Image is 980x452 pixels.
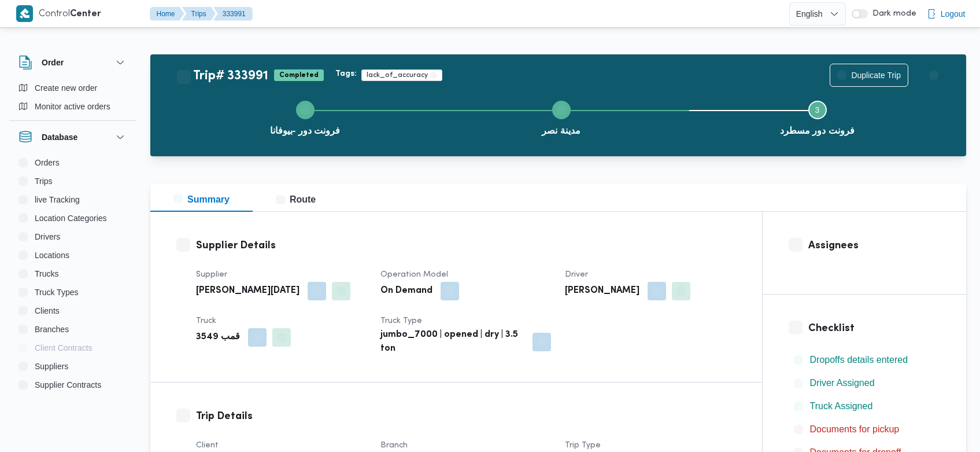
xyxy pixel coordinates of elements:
[14,264,132,283] button: Trucks
[14,97,132,116] button: Monitor active orders
[810,355,908,365] span: Dropoffs details entered
[196,409,736,424] h3: Trip Details
[35,285,78,299] span: Truck Types
[9,153,136,404] div: Database
[380,317,422,325] span: Truck Type
[196,317,216,325] span: Truck
[810,376,875,390] span: Driver Assigned
[9,79,136,120] div: Order
[542,124,580,138] span: مدينة نصر
[367,70,428,80] span: lack_of_accuracy
[196,330,240,344] b: قمب 3549
[35,81,97,95] span: Create new order
[810,399,873,413] span: Truck Assigned
[14,302,132,320] button: Clients
[830,64,908,87] button: Duplicate Trip
[922,2,970,25] button: Logout
[42,130,77,144] h3: Database
[19,56,127,69] button: Order
[14,320,132,339] button: Branches
[789,351,941,369] button: Dropoffs details entered
[789,420,941,439] button: Documents for pickup
[810,353,908,367] span: Dropoffs details entered
[35,174,53,188] span: Trips
[380,442,408,449] span: Branch
[868,9,916,19] span: Dark mode
[70,10,101,19] b: Center
[851,68,901,82] span: Duplicate Trip
[177,69,268,84] h2: Trip# 333991
[35,156,60,170] span: Orders
[557,105,566,115] svg: Step 2 is complete
[808,321,941,336] h3: Checklist
[14,190,132,209] button: live Tracking
[35,248,69,262] span: Locations
[14,153,132,172] button: Orders
[196,284,299,298] b: [PERSON_NAME][DATE]
[780,124,855,138] span: فرونت دور مسطرد
[14,394,132,413] button: Devices
[14,79,132,97] button: Create new order
[35,378,101,392] span: Supplier Contracts
[196,238,736,253] h3: Supplier Details
[196,271,227,278] span: Supplier
[810,378,875,388] span: Driver Assigned
[35,322,69,336] span: Branches
[173,194,230,204] span: Summary
[810,422,900,436] span: Documents for pickup
[35,211,107,225] span: Location Categories
[14,227,132,246] button: Drivers
[274,69,324,81] span: Completed
[922,64,945,87] button: Actions
[810,401,873,411] span: Truck Assigned
[689,87,945,147] button: فرونت دور مسطرد
[565,284,639,298] b: [PERSON_NAME]
[789,397,941,416] button: Truck Assigned
[301,105,310,115] svg: Step 1 is complete
[196,442,219,449] span: Client
[150,7,184,21] button: Home
[14,172,132,190] button: Trips
[430,72,437,79] button: Remove trip tag
[35,100,110,113] span: Monitor active orders
[14,339,132,357] button: Client Contracts
[335,69,357,79] b: Tags:
[19,130,127,144] button: Database
[14,357,132,376] button: Suppliers
[14,209,132,227] button: Location Categories
[789,374,941,392] button: Driver Assigned
[35,341,93,355] span: Client Contracts
[815,105,820,115] span: 3
[380,284,432,298] b: On Demand
[279,72,319,79] b: Completed
[213,7,253,21] button: 333991
[433,87,689,147] button: مدينة نصر
[276,194,316,204] span: Route
[16,5,33,22] img: X8yXhbKr1z7QwAAAABJRU5ErkJggg==
[35,396,64,410] span: Devices
[380,271,448,278] span: Operation Model
[361,69,442,81] span: lack_of_accuracy
[35,230,60,244] span: Drivers
[941,7,966,21] span: Logout
[14,283,132,302] button: Truck Types
[380,328,524,356] b: jumbo_7000 | opened | dry | 3.5 ton
[565,271,588,278] span: Driver
[14,246,132,264] button: Locations
[182,7,216,21] button: Trips
[270,124,340,138] span: فرونت دور -بيوفانا
[177,87,433,147] button: فرونت دور -بيوفانا
[42,56,64,69] h3: Order
[565,442,601,449] span: Trip Type
[808,238,941,253] h3: Assignees
[35,304,60,318] span: Clients
[35,267,58,281] span: Trucks
[14,376,132,394] button: Supplier Contracts
[35,193,80,207] span: live Tracking
[810,424,900,434] span: Documents for pickup
[35,359,68,373] span: Suppliers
